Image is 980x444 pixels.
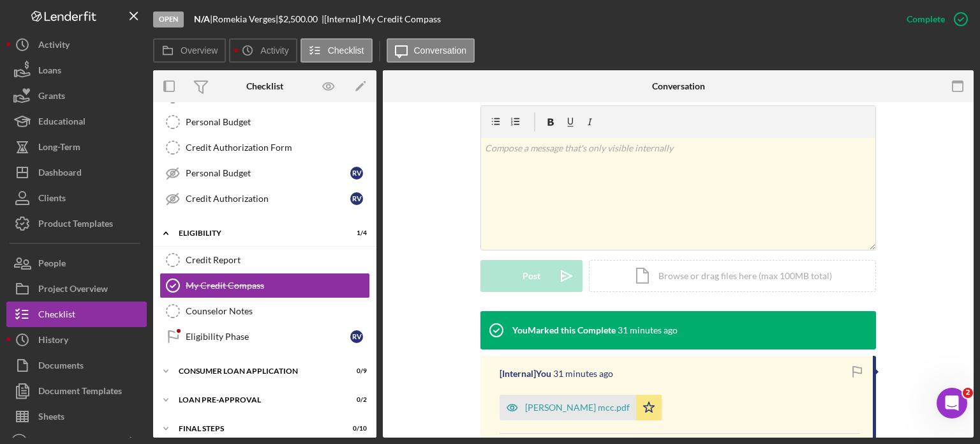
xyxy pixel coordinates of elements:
div: You Marked this Complete [512,325,616,335]
div: FINAL STEPS [179,425,335,433]
button: Dashboard [6,160,147,185]
button: Activity [229,38,297,63]
button: Complete [894,6,974,32]
a: Credit AuthorizationRV [160,186,370,211]
span: 2 [963,388,973,398]
div: Sheets [38,404,64,433]
div: People [38,250,66,279]
div: Loans [38,57,61,86]
button: Project Overview [6,276,147,302]
a: Eligibility PhaseRV [160,324,370,349]
div: | [Internal] My Credit Compass [322,14,441,24]
div: Documents [38,353,84,381]
button: Checklist [6,302,147,327]
div: R V [350,167,363,180]
a: Personal Budget [160,109,370,135]
div: 0 / 2 [344,396,367,404]
div: Loan Pre-Approval [179,396,335,404]
div: Credit Authorization Form [186,142,369,153]
div: Clients [38,185,66,214]
time: 2025-08-11 21:07 [618,325,678,335]
button: Sheets [6,404,147,429]
button: Grants [6,83,147,109]
div: Activity [38,32,70,61]
a: Credit Authorization Form [160,135,370,160]
div: 0 / 9 [344,367,367,375]
div: R V [350,192,363,205]
div: R V [350,330,363,343]
div: Grants [38,83,65,112]
div: Long-Term [38,134,80,163]
div: Educational [38,109,85,137]
button: People [6,250,147,276]
div: [PERSON_NAME] mcc.pdf [525,402,630,413]
button: [PERSON_NAME] mcc.pdf [500,395,662,420]
button: Product Templates [6,211,147,236]
div: Product Templates [38,211,113,240]
button: Clients [6,185,147,211]
button: Educational [6,109,147,134]
a: Credit Report [160,247,370,273]
button: Overview [153,38,226,63]
div: Romekia Verges | [212,14,278,24]
button: Long-Term [6,134,147,160]
button: Documents [6,353,147,378]
div: Credit Authorization [186,194,350,204]
div: Complete [907,6,945,32]
a: Counselor Notes [160,298,370,324]
div: Post [523,260,540,292]
div: Open [153,11,184,27]
b: N/A [194,13,210,24]
label: Checklist [328,45,364,56]
button: Checklist [301,38,373,63]
button: Conversation [387,38,475,63]
div: Dashboard [38,160,82,188]
button: Loans [6,57,147,83]
button: History [6,327,147,353]
a: Personal BudgetRV [160,160,370,186]
div: Personal Budget [186,168,350,178]
div: 1 / 4 [344,229,367,237]
button: Document Templates [6,378,147,404]
div: 0 / 10 [344,425,367,433]
button: Activity [6,32,147,57]
label: Conversation [414,45,467,56]
div: Consumer Loan Application [179,367,335,375]
div: Personal Budget [186,117,369,127]
time: 2025-08-11 21:07 [553,369,613,379]
div: Eligibility [179,229,335,237]
div: $2,500.00 [278,14,322,24]
div: [Internal] You [500,369,551,379]
div: Project Overview [38,276,108,305]
div: History [38,327,68,356]
div: Checklist [38,302,75,330]
div: Eligibility Phase [186,332,350,342]
label: Activity [260,45,288,56]
iframe: Intercom live chat [937,388,967,418]
a: My Credit Compass [160,273,370,298]
label: Overview [181,45,218,56]
div: | [194,14,212,24]
div: Credit Report [186,255,369,265]
div: Counselor Notes [186,306,369,316]
button: Post [480,260,583,292]
div: My Credit Compass [186,280,369,291]
div: Checklist [246,81,283,91]
div: Document Templates [38,378,122,407]
div: Conversation [652,81,705,91]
